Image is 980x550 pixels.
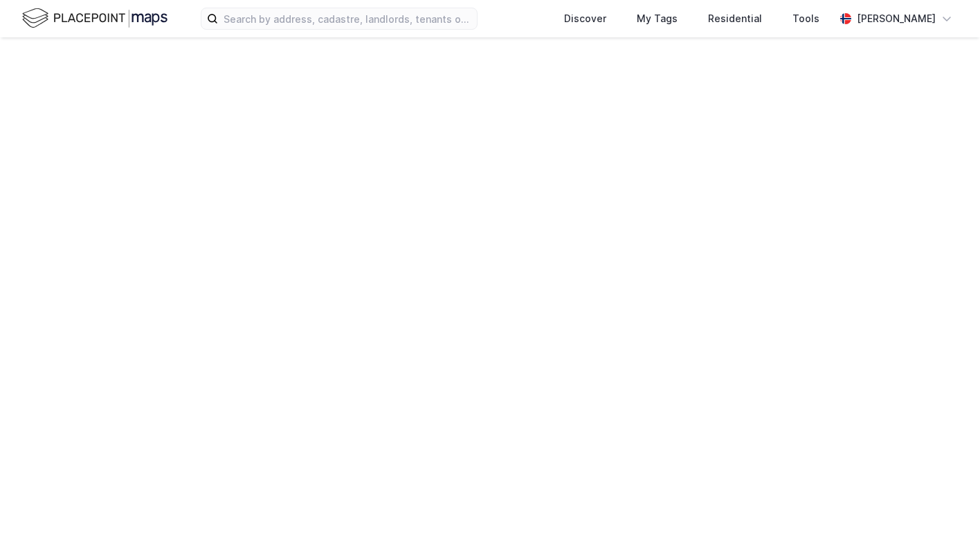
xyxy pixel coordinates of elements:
div: Residential [708,10,762,27]
img: logo.f888ab2527a4732fd821a326f86c7f29.svg [22,6,167,30]
div: My Tags [637,10,678,27]
div: [PERSON_NAME] [857,10,936,27]
div: Discover [564,10,606,27]
input: Search by address, cadastre, landlords, tenants or people [218,8,477,29]
iframe: Chat Widget [911,484,980,550]
div: Tools [792,10,819,27]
